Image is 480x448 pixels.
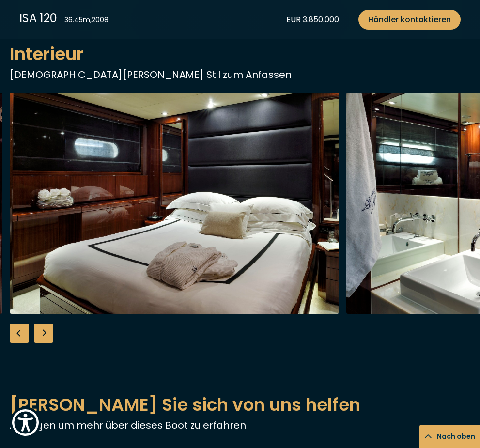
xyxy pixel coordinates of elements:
h2: [PERSON_NAME] Sie sich von uns helfen [10,391,470,418]
div: Next slide [34,324,53,343]
button: Show Accessibility Preferences [10,407,41,438]
div: ISA 120 [19,10,57,27]
img: Merk&Merk [10,93,339,314]
div: Previous slide [10,324,29,343]
button: Nach oben [419,425,480,448]
h2: Interieur [10,41,470,67]
div: 36.45 m , 2008 [64,15,108,25]
p: Anfragen um mehr über dieses Boot zu erfahren [10,418,470,433]
span: Händler kontaktieren [368,14,451,26]
a: Händler kontaktieren [358,10,461,30]
div: EUR 3.850.000 [286,14,339,26]
p: [DEMOGRAPHIC_DATA][PERSON_NAME] Stil zum Anfassen [10,67,470,82]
